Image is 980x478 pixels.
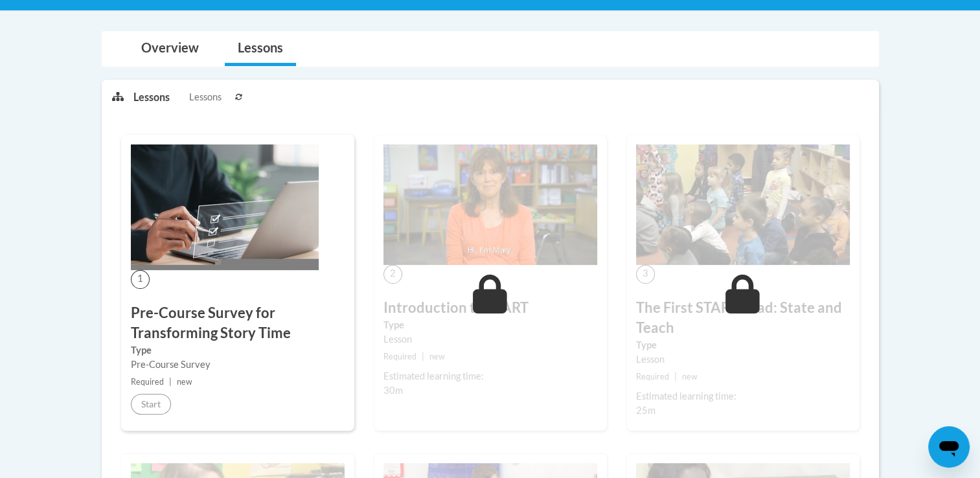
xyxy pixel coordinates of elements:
[383,318,597,332] label: Type
[636,298,850,338] h3: The First START Read: State and Teach
[131,358,345,372] div: Pre-Course Survey
[225,32,296,66] a: Lessons
[169,377,172,387] span: |
[383,385,403,396] span: 30m
[383,265,402,284] span: 2
[128,32,212,66] a: Overview
[636,405,655,416] span: 25m
[636,372,669,381] span: Required
[636,389,850,404] div: Estimated learning time:
[131,377,164,387] span: Required
[383,144,597,265] img: Course Image
[131,270,150,289] span: 1
[636,352,850,367] div: Lesson
[674,372,677,381] span: |
[131,394,171,415] button: Start
[636,144,850,265] img: Course Image
[189,90,222,104] span: Lessons
[131,303,345,343] h3: Pre-Course Survey for Transforming Story Time
[383,352,416,361] span: Required
[133,90,170,104] p: Lessons
[131,144,319,270] img: Course Image
[383,332,597,347] div: Lesson
[422,352,424,361] span: |
[131,343,345,358] label: Type
[636,338,850,352] label: Type
[636,265,655,284] span: 3
[177,377,192,387] span: new
[383,369,597,383] div: Estimated learning time:
[383,298,597,318] h3: Introduction to START
[682,372,698,381] span: new
[928,426,970,468] iframe: Button to launch messaging window
[429,352,445,361] span: new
